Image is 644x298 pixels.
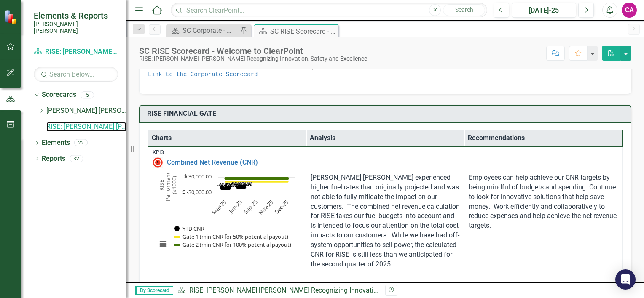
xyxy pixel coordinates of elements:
h3: RISE FINANCIAL GATE [147,110,626,117]
a: [PERSON_NAME] [PERSON_NAME] CORPORATE Balanced Scorecard [46,106,126,116]
span: Search [455,6,473,13]
text: -14,693.00 [231,181,252,186]
div: 32 [70,155,83,162]
text: RISE Performance (x1000) [158,169,178,201]
div: KPIs [153,149,618,155]
text: -19,520.00 [218,182,239,188]
span: By Scorecard [135,286,173,295]
input: Search Below... [34,67,118,82]
p: Employees can help achieve our CNR targets by being mindful of budgets and spending. Continue to ... [469,173,618,231]
a: RISE: [PERSON_NAME] [PERSON_NAME] Recognizing Innovation, Safety and Excellence [34,47,118,57]
a: Elements [42,138,70,148]
td: Double-Click to Edit Right Click for Context Menu [148,147,623,170]
div: SC RISE Scorecard - Welcome to ClearPoint [139,46,367,56]
td: Double-Click to Edit [464,170,623,285]
div: SC RISE Scorecard - Welcome to ClearPoint [270,26,336,37]
button: [DATE]-25 [512,3,576,18]
a: Combined Net Revenue (CNR) [167,159,618,166]
div: 22 [74,139,88,146]
img: ClearPoint Strategy [3,9,19,25]
path: Mar-25, -19,520. YTD CNR . [220,185,231,190]
td: Double-Click to Edit [306,170,464,285]
span: Elements & Reports [34,11,118,21]
svg: Interactive chart [153,173,300,257]
text: Jun-25 [227,198,244,215]
div: 5 [80,91,94,98]
text: $ 30,000.00 [184,173,212,180]
a: Reports [42,154,65,164]
div: [DATE]-25 [515,5,573,16]
input: Search ClearPoint... [171,3,487,18]
small: [PERSON_NAME] [PERSON_NAME] [34,21,118,35]
text: Nov-25 [257,198,274,216]
path: Jun-25, -14,693. YTD CNR . [236,185,247,189]
div: SC Corporate - Welcome to ClearPoint [182,25,238,36]
a: RISE: [PERSON_NAME] [PERSON_NAME] Recognizing Innovation, Safety and Excellence [189,286,449,294]
div: RISE: [PERSON_NAME] [PERSON_NAME] Recognizing Innovation, Safety and Excellence [139,56,367,62]
button: View chart menu, Chart [157,238,169,250]
button: Search [443,4,485,16]
div: Open Intercom Messenger [615,269,636,290]
button: Show Gate 1 (min CNR for 50% potential payout) [174,233,289,240]
div: Chart. Highcharts interactive chart. [153,173,302,257]
a: RISE: [PERSON_NAME] [PERSON_NAME] Recognizing Innovation, Safety and Excellence [46,122,126,132]
button: Show Gate 2 (min CNR for 100% potential payout) [175,241,292,248]
button: CA [622,3,637,18]
a: Scorecards [42,90,76,100]
span: [PERSON_NAME] [PERSON_NAME] experienced higher fuel rates than originally projected and was not a... [311,173,460,268]
button: Show YTD CNR [174,225,205,232]
div: » [177,286,379,295]
img: Not Meeting Target [153,157,163,168]
text: Mar-25 [210,198,228,216]
text: Dec-25 [273,198,290,216]
a: SC Corporate - Welcome to ClearPoint [169,25,238,36]
g: Gate 1 (min CNR for 50% potential payout), series 2 of 3. Line with 5 data points. [224,180,290,184]
text: $ -30,000.00 [182,188,212,196]
text: Sep-25 [242,198,259,216]
a: Link to the Corporate Scorecard [148,71,258,78]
